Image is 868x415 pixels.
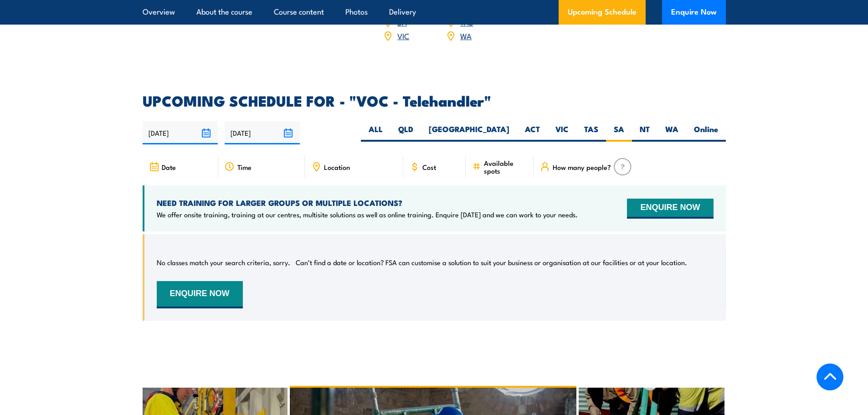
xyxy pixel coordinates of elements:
[627,199,713,219] button: ENQUIRE NOW
[237,163,252,171] span: Time
[397,30,409,41] a: VIC
[460,30,472,41] a: WA
[143,94,726,107] h2: UPCOMING SCHEDULE FOR - "VOC - Telehandler"
[657,124,686,142] label: WA
[157,281,243,308] button: ENQUIRE NOW
[162,163,176,171] span: Date
[632,124,657,142] label: NT
[361,124,390,142] label: ALL
[422,163,436,171] span: Cost
[553,163,611,171] span: How many people?
[157,258,290,267] p: No classes match your search criteria, sorry.
[484,159,527,174] span: Available spots
[517,124,548,142] label: ACT
[686,124,726,142] label: Online
[157,210,578,219] p: We offer onsite training, training at our centres, multisite solutions as well as online training...
[225,121,300,144] input: To date
[390,124,421,142] label: QLD
[576,124,606,142] label: TAS
[548,124,576,142] label: VIC
[296,258,687,267] p: Can’t find a date or location? FSA can customise a solution to suit your business or organisation...
[606,124,632,142] label: SA
[421,124,517,142] label: [GEOGRAPHIC_DATA]
[324,163,350,171] span: Location
[143,121,218,144] input: From date
[157,198,578,208] h4: NEED TRAINING FOR LARGER GROUPS OR MULTIPLE LOCATIONS?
